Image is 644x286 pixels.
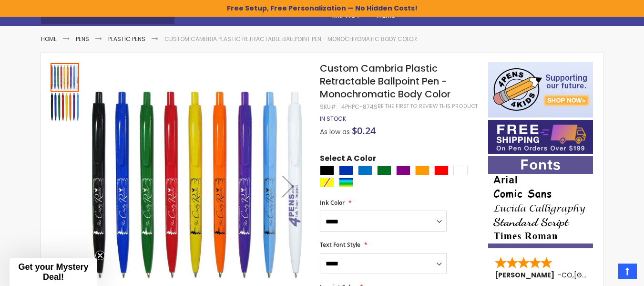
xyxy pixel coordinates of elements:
[453,166,468,175] div: White
[320,115,346,123] span: In stock
[320,62,450,101] span: Custom Cambria Plastic Retractable Ballpoint Pen - Monochromatic Body Color
[320,166,334,175] div: Black
[51,92,79,121] div: Custom Cambria Plastic Retractable Ballpoint Pen - Monochromatic Body Color
[339,166,353,175] div: Blue
[434,166,449,175] div: Red
[352,124,376,137] span: $0.24
[320,127,350,137] span: As low as
[320,153,376,166] span: Select A Color
[488,120,593,154] img: Free shipping on orders over $199
[558,270,644,280] span: - ,
[320,199,345,207] span: Ink Color
[358,166,372,175] div: Blue Light
[108,35,145,43] a: Plastic Pens
[41,35,57,43] a: Home
[76,35,89,43] a: Pens
[51,93,79,121] img: Custom Cambria Plastic Retractable Ballpoint Pen - Monochromatic Body Color
[618,264,637,279] a: Top
[562,270,572,280] span: CO
[377,166,391,175] div: Green
[415,166,429,175] div: Orange
[320,115,346,123] div: Availability
[488,62,593,117] img: 4pens 4 kids
[164,35,417,43] li: Custom Cambria Plastic Retractable Ballpoint Pen - Monochromatic Body Color
[396,166,410,175] div: Purple
[95,251,105,260] button: Close teaser
[488,156,593,248] img: font-personalization-examples
[574,270,644,280] span: [GEOGRAPHIC_DATA]
[339,178,353,187] div: Assorted
[10,258,97,286] div: Get your Mystery Deal!Close teaser
[495,270,558,280] span: [PERSON_NAME]
[18,262,88,282] span: Get your Mystery Deal!
[341,103,378,111] div: 4PHPC-874S
[51,62,80,92] div: Custom Cambria Plastic Retractable Ballpoint Pen - Monochromatic Body Color
[378,103,478,110] a: Be the first to review this product
[320,241,360,249] span: Text Font Style
[320,103,337,111] strong: SKU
